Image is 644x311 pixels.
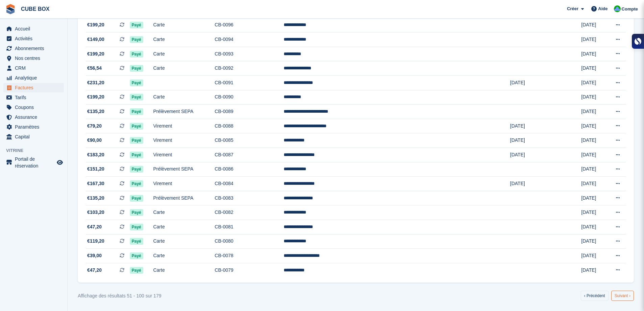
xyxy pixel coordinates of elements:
[614,5,621,12] img: Cube Box
[130,94,143,101] span: Payé
[15,73,55,83] span: Analytique
[153,105,215,119] td: Prélèvement SEPA
[581,191,604,205] td: [DATE]
[87,93,104,101] span: €199,20
[215,105,284,119] td: CB-0089
[87,79,104,86] span: €231,20
[87,36,104,43] span: €149,00
[581,119,604,133] td: [DATE]
[130,123,143,130] span: Payé
[87,238,104,245] span: €119,20
[215,249,284,263] td: CB-0078
[15,103,55,112] span: Coupons
[215,47,284,61] td: CB-0093
[130,108,143,115] span: Payé
[510,148,581,162] td: [DATE]
[581,249,604,263] td: [DATE]
[215,119,284,133] td: CB-0088
[15,83,55,92] span: Factures
[510,76,581,90] td: [DATE]
[130,224,143,230] span: Payé
[215,191,284,205] td: CB-0083
[15,24,55,34] span: Accueil
[153,148,215,162] td: Virement
[3,34,64,43] a: menu
[130,36,143,43] span: Payé
[15,93,55,102] span: Tarifs
[15,34,55,43] span: Activités
[153,18,215,32] td: Carte
[3,44,64,53] a: menu
[581,148,604,162] td: [DATE]
[581,105,604,119] td: [DATE]
[56,158,64,166] a: Boutique d'aperçu
[581,177,604,191] td: [DATE]
[3,83,64,92] a: menu
[3,93,64,102] a: menu
[581,76,604,90] td: [DATE]
[130,267,143,274] span: Payé
[567,5,578,12] span: Créer
[87,123,102,130] span: €79,20
[153,47,215,61] td: Carte
[215,177,284,191] td: CB-0084
[15,132,55,141] span: Capital
[15,112,55,122] span: Assurance
[6,147,67,154] span: Vitrine
[510,177,581,191] td: [DATE]
[130,80,143,86] span: Payé
[87,267,102,274] span: €47,20
[130,180,143,187] span: Payé
[622,6,638,13] span: Compte
[87,65,102,72] span: €56,54
[87,50,104,58] span: €199,20
[581,18,604,32] td: [DATE]
[87,223,102,230] span: €47,20
[87,108,104,115] span: €135,20
[3,53,64,63] a: menu
[153,234,215,249] td: Carte
[130,209,143,216] span: Payé
[87,165,104,173] span: €151,20
[581,263,604,277] td: [DATE]
[3,24,64,34] a: menu
[153,90,215,105] td: Carte
[130,238,143,245] span: Payé
[5,4,16,14] img: stora-icon-8386f47178a22dfd0bd8f6a31ec36ba5ce8667c1dd55bd0f319d3a0aa187defe.svg
[579,291,635,301] nav: Pages
[3,63,64,73] a: menu
[581,234,604,249] td: [DATE]
[130,252,143,259] span: Payé
[15,122,55,132] span: Paramètres
[3,122,64,132] a: menu
[87,151,104,158] span: €183,20
[153,177,215,191] td: Virement
[130,195,143,202] span: Payé
[87,209,104,216] span: €103,20
[153,191,215,205] td: Prélèvement SEPA
[581,291,609,301] a: Précédent
[215,90,284,105] td: CB-0090
[78,292,161,299] div: Affichage des résultats 51 - 100 sur 179
[153,263,215,277] td: Carte
[3,112,64,122] a: menu
[87,180,104,187] span: €167,30
[15,156,55,169] span: Portail de réservation
[87,252,102,259] span: €39,00
[15,53,55,63] span: Nos centres
[3,132,64,141] a: menu
[215,162,284,177] td: CB-0086
[153,32,215,47] td: Carte
[215,263,284,277] td: CB-0079
[581,47,604,61] td: [DATE]
[87,21,104,28] span: €199,20
[215,32,284,47] td: CB-0094
[581,133,604,148] td: [DATE]
[215,148,284,162] td: CB-0087
[3,73,64,83] a: menu
[153,119,215,133] td: Virement
[215,234,284,249] td: CB-0080
[581,220,604,235] td: [DATE]
[581,61,604,76] td: [DATE]
[153,133,215,148] td: Virement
